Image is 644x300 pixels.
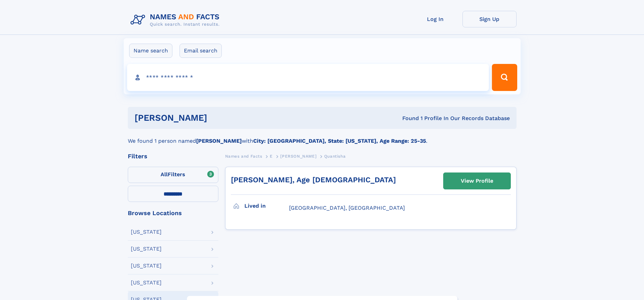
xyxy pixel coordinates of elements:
span: E [270,154,273,159]
div: We found 1 person named with . [128,129,517,145]
div: Found 1 Profile In Our Records Database [305,115,510,122]
span: All [161,171,168,178]
div: [US_STATE] [131,263,162,269]
button: Search Button [492,64,517,91]
img: Logo Names and Facts [128,11,225,29]
h3: Lived in [244,200,289,212]
div: Filters [128,153,218,159]
a: [PERSON_NAME] [280,152,316,160]
h1: [PERSON_NAME] [135,114,305,122]
div: View Profile [461,173,493,189]
span: [PERSON_NAME] [280,154,316,159]
label: Name search [129,44,172,58]
input: search input [127,64,489,91]
a: Names and Facts [225,152,262,160]
a: [PERSON_NAME], Age [DEMOGRAPHIC_DATA] [231,176,396,184]
div: [US_STATE] [131,280,162,285]
label: Email search [180,44,222,58]
b: [PERSON_NAME] [196,138,242,144]
a: E [270,152,273,160]
b: City: [GEOGRAPHIC_DATA], State: [US_STATE], Age Range: 25-35 [253,138,426,144]
span: Quantisha [324,154,345,159]
div: [US_STATE] [131,246,162,252]
a: View Profile [444,173,510,189]
label: Filters [128,167,218,183]
a: Sign Up [462,11,517,27]
div: Browse Locations [128,210,218,216]
div: [US_STATE] [131,229,162,235]
span: [GEOGRAPHIC_DATA], [GEOGRAPHIC_DATA] [289,205,405,211]
a: Log In [408,11,462,27]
